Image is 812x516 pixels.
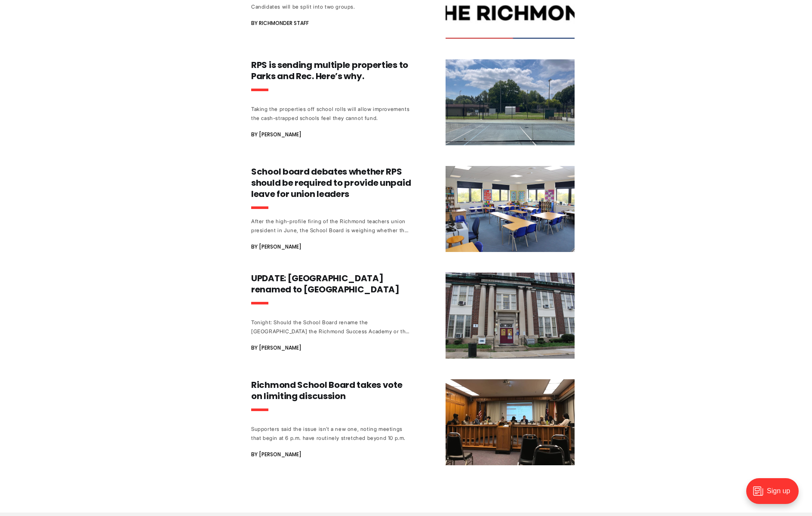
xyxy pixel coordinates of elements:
[251,166,575,252] a: School board debates whether RPS should be required to provide unpaid leave for union leaders Aft...
[251,59,411,82] h3: RPS is sending multiple properties to Parks and Rec. Here’s why.
[251,449,301,460] span: By [PERSON_NAME]
[739,474,812,516] iframe: portal-trigger
[251,2,411,11] div: Candidates will be split into two groups.
[251,379,411,402] h3: Richmond School Board takes vote on limiting discussion
[251,273,575,359] a: UPDATE: [GEOGRAPHIC_DATA] renamed to [GEOGRAPHIC_DATA] Tonight: Should the School Board rename th...
[251,129,301,140] span: By [PERSON_NAME]
[251,379,575,465] a: Richmond School Board takes vote on limiting discussion Supporters said the issue isn’t a new one...
[251,318,411,336] div: Tonight: Should the School Board rename the [GEOGRAPHIC_DATA] the Richmond Success Academy or the...
[251,166,411,200] h3: School board debates whether RPS should be required to provide unpaid leave for union leaders
[251,217,411,235] div: After the high-profile firing of the Richmond teachers union president in June, the School Board ...
[446,166,575,252] img: School board debates whether RPS should be required to provide unpaid leave for union leaders
[446,273,575,359] img: UPDATE: Richmond Alternative School renamed to Richmond Success Academy
[251,18,309,28] span: By Richmonder Staff
[251,273,411,295] h3: UPDATE: [GEOGRAPHIC_DATA] renamed to [GEOGRAPHIC_DATA]
[251,104,411,123] div: Taking the properties off school rolls will allow improvements the cash-strapped schools feel the...
[251,59,575,145] a: RPS is sending multiple properties to Parks and Rec. Here’s why. Taking the properties off school...
[251,242,301,252] span: By [PERSON_NAME]
[446,59,575,145] img: RPS is sending multiple properties to Parks and Rec. Here’s why.
[446,379,575,465] img: Richmond School Board takes vote on limiting discussion
[251,343,301,353] span: By [PERSON_NAME]
[251,424,411,442] div: Supporters said the issue isn’t a new one, noting meetings that begin at 6 p.m. have routinely st...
